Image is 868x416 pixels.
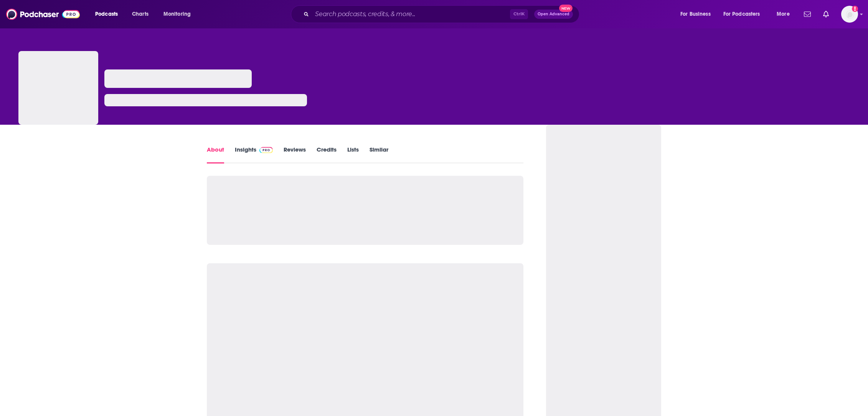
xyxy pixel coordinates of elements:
[312,8,510,20] input: Search podcasts, credits, & more...
[90,8,128,20] button: open menu
[852,6,858,12] svg: Add a profile image
[317,146,337,163] a: Credits
[163,9,191,20] span: Monitoring
[534,10,573,19] button: Open AdvancedNew
[841,6,858,23] span: Logged in as LindaBurns
[370,146,388,163] a: Similar
[723,9,760,20] span: For Podcasters
[675,8,720,20] button: open menu
[132,9,149,20] span: Charts
[235,146,273,163] a: InsightsPodchaser Pro
[207,146,224,163] a: About
[259,147,273,153] img: Podchaser Pro
[771,8,799,20] button: open menu
[510,9,528,19] span: Ctrl K
[6,7,80,21] img: Podchaser - Follow, Share and Rate Podcasts
[127,8,153,20] a: Charts
[158,8,201,20] button: open menu
[718,8,771,20] button: open menu
[559,5,573,12] span: New
[777,9,790,20] span: More
[95,9,118,20] span: Podcasts
[538,12,569,16] span: Open Advanced
[841,6,858,23] button: Show profile menu
[841,6,858,23] img: User Profile
[298,5,587,23] div: Search podcasts, credits, & more...
[820,8,832,21] a: Show notifications dropdown
[801,8,814,21] a: Show notifications dropdown
[680,9,711,20] span: For Business
[347,146,359,163] a: Lists
[284,146,306,163] a: Reviews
